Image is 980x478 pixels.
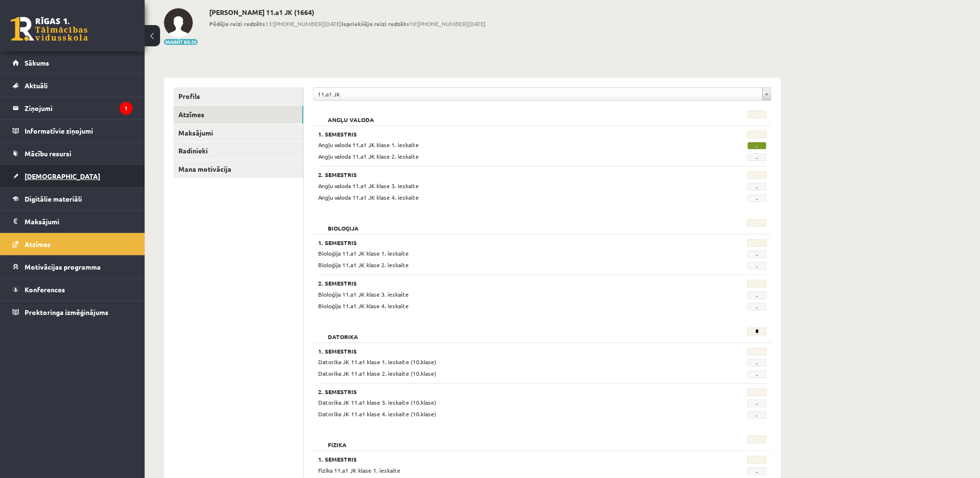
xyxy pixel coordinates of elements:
[13,142,133,164] a: Mācību resursi
[318,290,409,298] span: Bioloģija 11.a1 JK klase 3. ieskaite
[25,97,133,119] legend: Ziņojumi
[747,183,766,191] span: -
[318,348,689,355] h3: 1. Semestris
[13,210,133,232] a: Maksājumi
[13,278,133,300] a: Konferences
[318,171,689,178] h3: 2. Semestris
[25,81,48,90] span: Aktuāli
[25,149,71,158] span: Mācību resursi
[13,165,133,187] a: [DEMOGRAPHIC_DATA]
[341,20,409,27] b: Iepriekšējo reizi redzēts
[747,411,766,419] span: -
[25,210,133,232] legend: Maksājumi
[174,106,303,123] a: Atzīmes
[314,88,771,100] a: 11.a1 JK
[209,8,485,16] h2: [PERSON_NAME] 11.a1 JK (1664)
[747,291,766,299] span: -
[318,466,401,474] span: Fizika 11.a1 JK klase 1. ieskaite
[318,388,689,395] h3: 2. Semestris
[318,280,689,287] h3: 2. Semestris
[13,97,133,119] a: Ziņojumi1
[25,194,82,203] span: Digitālie materiāli
[174,124,303,142] a: Maksājumi
[318,131,689,137] h3: 1. Semestris
[13,233,133,255] a: Atzīmes
[174,87,303,105] a: Profils
[11,17,88,41] a: Rīgas 1. Tālmācības vidusskola
[13,52,133,74] a: Sākums
[747,370,766,378] span: -
[13,120,133,142] a: Informatīvie ziņojumi
[318,110,384,120] h2: Angļu valoda
[318,249,409,257] span: Bioloģija 11.a1 JK klase 1. ieskaite
[25,240,51,248] span: Atzīmes
[174,160,303,178] a: Mana motivācija
[25,172,100,180] span: [DEMOGRAPHIC_DATA]
[120,102,133,115] i: 1
[747,467,766,475] span: -
[13,301,133,323] a: Proktoringa izmēģinājums
[747,399,766,407] span: -
[747,262,766,270] span: -
[318,88,758,100] span: 11.a1 JK
[318,182,419,190] span: Angļu valoda 11.a1 JK klase 3. ieskaite
[318,410,436,418] span: Datorika JK 11.a1 klase 4. ieskaite (10.klase)
[747,303,766,311] span: -
[318,436,356,445] h2: Fizika
[318,239,689,246] h3: 1. Semestris
[25,262,101,271] span: Motivācijas programma
[747,194,766,202] span: -
[13,256,133,278] a: Motivācijas programma
[25,120,133,142] legend: Informatīvie ziņojumi
[318,219,368,229] h2: Bioloģija
[747,250,766,258] span: -
[747,359,766,367] span: -
[318,369,436,377] span: Datorika JK 11.a1 klase 2. ieskaite (10.klase)
[209,20,265,27] b: Pēdējo reizi redzēts
[318,302,409,310] span: Bioloģija 11.a1 JK klase 4. ieskaite
[25,308,108,316] span: Proktoringa izmēģinājums
[318,358,436,366] span: Datorika JK 11.a1 klase 1. ieskaite (10.klase)
[25,58,49,67] span: Sākums
[174,142,303,160] a: Radinieki
[13,188,133,210] a: Digitālie materiāli
[318,328,368,337] h2: Datorika
[318,141,419,149] span: Angļu valoda 11.a1 JK klase 1. ieskaite
[318,398,436,406] span: Datorika JK 11.a1 klase 3. ieskaite (10.klase)
[318,193,419,201] span: Angļu valoda 11.a1 JK klase 4. ieskaite
[318,152,419,160] span: Angļu valoda 11.a1 JK klase 2. ieskaite
[747,142,766,150] span: -
[164,39,198,45] button: Mainīt bildi
[164,8,193,37] img: Viktorija Bērziņa
[747,153,766,161] span: -
[13,74,133,96] a: Aktuāli
[318,456,689,463] h3: 1. Semestris
[318,261,409,269] span: Bioloģija 11.a1 JK klase 2. ieskaite
[25,285,65,294] span: Konferences
[209,19,485,28] span: 13:[PHONE_NUMBER][DATE] 10:[PHONE_NUMBER][DATE]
